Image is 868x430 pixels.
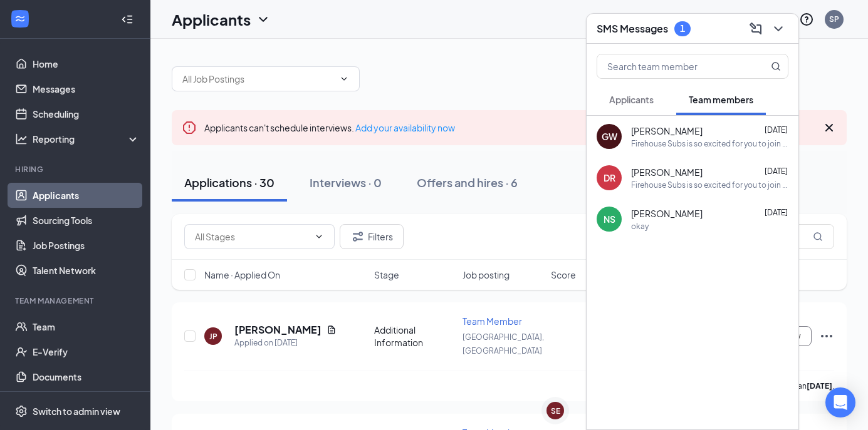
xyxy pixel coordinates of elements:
[602,130,617,143] div: GW
[204,122,455,133] span: Applicants can't schedule interviews.
[14,13,26,25] svg: WorkstreamLogo
[631,166,703,178] span: [PERSON_NAME]
[771,21,786,36] svg: ChevronDown
[33,405,120,417] div: Switch to admin view
[209,331,217,342] div: JP
[604,171,615,184] div: DR
[819,329,834,344] svg: Ellipses
[609,94,654,105] span: Applicants
[15,133,28,145] svg: Analysis
[597,22,668,36] h3: SMS Messages
[195,230,309,243] input: All Stages
[15,405,28,417] svg: Settings
[829,14,839,24] div: SP
[172,9,251,30] h1: Applicants
[182,72,334,86] input: All Job Postings
[807,381,832,391] b: [DATE]
[15,295,137,306] div: Team Management
[825,387,855,417] div: Open Intercom Messenger
[765,208,788,217] span: [DATE]
[33,314,140,339] a: Team
[604,213,615,225] div: NS
[121,13,133,26] svg: Collapse
[417,175,518,190] div: Offers and hires · 6
[33,389,140,414] a: Surveys
[256,12,271,27] svg: ChevronDown
[551,269,576,281] span: Score
[184,175,275,190] div: Applications · 30
[310,175,382,190] div: Interviews · 0
[746,19,766,39] button: ComposeMessage
[234,323,322,337] h5: [PERSON_NAME]
[768,19,788,39] button: ChevronDown
[327,325,337,335] svg: Document
[15,164,137,175] div: Hiring
[33,101,140,126] a: Scheduling
[765,166,788,176] span: [DATE]
[374,324,455,349] div: Additional Information
[631,221,649,232] div: okay
[631,138,788,149] div: Firehouse Subs is so excited for you to join our team! Do you know anyone else who might be inter...
[33,208,140,233] a: Sourcing Tools
[33,258,140,283] a: Talent Network
[463,269,510,281] span: Job posting
[182,120,197,135] svg: Error
[680,23,685,34] div: 1
[463,315,522,327] span: Team Member
[463,332,544,356] span: [GEOGRAPHIC_DATA], [GEOGRAPHIC_DATA]
[33,76,140,101] a: Messages
[799,12,814,27] svg: QuestionInfo
[33,364,140,389] a: Documents
[234,337,337,349] div: Applied on [DATE]
[33,51,140,76] a: Home
[339,74,349,84] svg: ChevronDown
[374,269,399,281] span: Stage
[771,61,781,71] svg: MagnifyingGlass
[631,207,703,220] span: [PERSON_NAME]
[689,94,753,105] span: Team members
[33,183,140,208] a: Applicants
[631,125,703,137] span: [PERSON_NAME]
[597,54,746,78] input: Search team member
[33,233,140,258] a: Job Postings
[748,21,763,36] svg: ComposeMessage
[765,125,788,135] span: [DATE]
[33,339,140,364] a: E-Verify
[340,224,404,249] button: Filter Filters
[551,406,560,416] div: SE
[204,269,280,281] span: Name · Applied On
[350,229,365,244] svg: Filter
[631,180,788,190] div: Firehouse Subs is so excited for you to join our team! Do you know anyone else who might be inter...
[355,122,455,133] a: Add your availability now
[771,12,787,27] svg: Notifications
[314,232,324,242] svg: ChevronDown
[813,232,823,242] svg: MagnifyingGlass
[33,133,140,145] div: Reporting
[822,120,837,135] svg: Cross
